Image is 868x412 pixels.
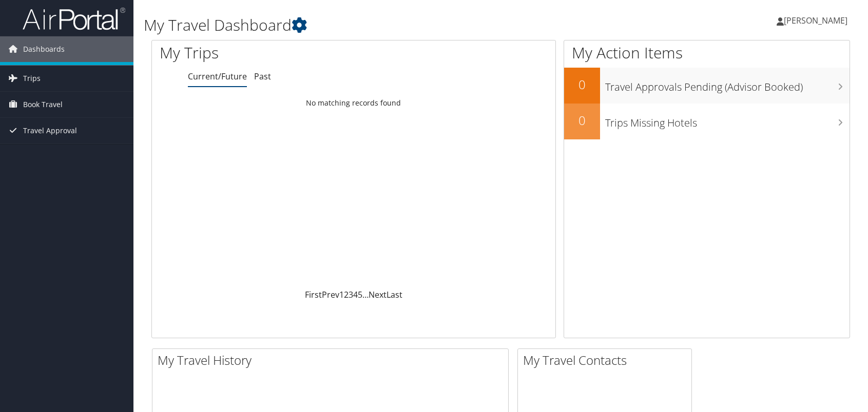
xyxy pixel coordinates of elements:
img: airportal-logo.png [23,7,125,31]
span: Book Travel [23,92,63,117]
h1: My Action Items [564,42,850,64]
a: Prev [322,289,339,300]
h1: My Trips [160,42,379,64]
h1: My Travel Dashboard [144,14,620,36]
span: … [362,289,369,300]
a: 0Trips Missing Hotels [564,104,850,139]
span: Trips [23,66,41,91]
a: 2 [344,289,349,300]
a: First [305,289,322,300]
a: Next [369,289,387,300]
span: Travel Approval [23,118,77,143]
a: [PERSON_NAME] [777,5,858,36]
h3: Travel Approvals Pending (Advisor Booked) [605,75,850,94]
h2: My Travel History [158,352,508,369]
h2: 0 [564,112,600,129]
h2: 0 [564,76,600,93]
a: 3 [349,289,353,300]
a: Past [254,71,271,82]
a: 1 [339,289,344,300]
a: 4 [353,289,358,300]
a: 0Travel Approvals Pending (Advisor Booked) [564,68,850,104]
h2: My Travel Contacts [523,352,691,369]
td: No matching records found [152,94,555,112]
a: Last [387,289,402,300]
a: Current/Future [188,71,247,82]
span: Dashboards [23,36,65,62]
span: [PERSON_NAME] [784,15,847,26]
h3: Trips Missing Hotels [605,111,850,130]
a: 5 [358,289,362,300]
